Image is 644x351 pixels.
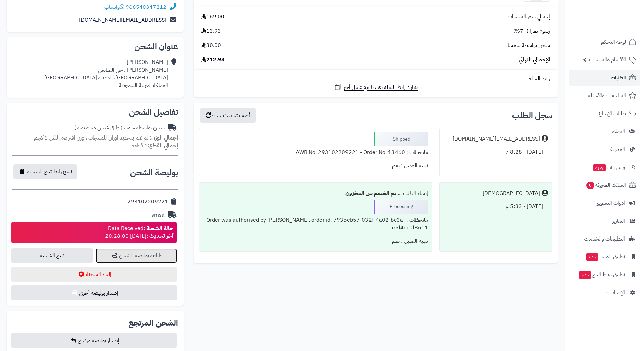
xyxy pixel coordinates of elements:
[569,34,640,50] a: لوحة التحكم
[200,108,256,123] button: أضف تحديث جديد
[148,142,178,150] strong: إجمالي القطع:
[513,27,550,35] span: رسوم تمارا (+7%)
[569,123,640,140] a: العملاء
[127,198,168,206] div: 293102209221
[96,248,177,263] a: طباعة بوليصة الشحن
[143,224,173,232] strong: حالة الشحنة :
[201,13,224,21] span: 169.00
[204,187,428,200] div: إنشاء الطلب ....
[204,214,428,234] div: ملاحظات : Order was authorised by [PERSON_NAME], order id: 7935eb57-032f-4a02-bc3a-e5f4dc0f8611
[126,3,166,11] a: 966540347212
[27,168,72,176] span: نسخ رابط تتبع الشحنة
[204,159,428,172] div: تنبيه العميل : نعم
[569,70,640,86] a: الطلبات
[606,288,625,297] span: الإعدادات
[569,267,640,283] a: تطبيق نقاط البيعجديد
[146,232,173,240] strong: آخر تحديث :
[593,162,625,172] span: وآتس آب
[569,231,640,247] a: التطبيقات والخدمات
[130,169,178,177] h2: بوليصة الشحن
[598,19,638,33] img: logo-2.png
[596,198,625,208] span: أدوات التسويق
[588,91,626,100] span: المراجعات والأسئلة
[151,211,165,219] div: smsa
[579,271,591,279] span: جديد
[132,142,178,150] small: 1 قطعة
[104,3,124,11] a: واتساب
[79,16,166,24] a: [EMAIL_ADDRESS][DOMAIN_NAME]
[204,234,428,248] div: تنبيه العميل : نعم
[201,56,225,64] span: 212.93
[453,135,540,143] div: [EMAIL_ADDRESS][DOMAIN_NAME]
[444,146,548,159] div: [DATE] - 8:28 م
[150,134,178,142] strong: إجمالي الوزن:
[611,73,626,82] span: الطلبات
[374,200,428,214] div: Processing
[11,333,177,348] button: إصدار بوليصة مرتجع
[586,253,598,261] span: جديد
[11,285,177,300] button: إصدار بوليصة أخرى
[374,132,428,146] div: Shipped
[569,87,640,104] a: المراجعات والأسئلة
[589,55,626,65] span: الأقسام والمنتجات
[612,127,625,136] span: العملاء
[13,164,77,179] button: نسخ رابط تتبع الشحنة
[44,58,168,89] div: [PERSON_NAME] [PERSON_NAME] ، حي العنابس [GEOGRAPHIC_DATA]، المدينة [GEOGRAPHIC_DATA] المملكة الع...
[204,146,428,159] div: ملاحظات : AWB No. 293102209221 - Order No. 13460
[334,83,418,91] a: شارك رابط السلة نفسها مع عميل آخر
[585,252,625,261] span: تطبيق المتجر
[612,216,625,226] span: التقارير
[586,182,594,189] span: 0
[508,13,550,21] span: إجمالي سعر المنتجات
[12,108,178,116] h2: تفاصيل الشحن
[508,42,550,49] span: شحن بواسطة سمسا
[201,27,221,35] span: 13.93
[569,177,640,193] a: السلات المتروكة0
[569,284,640,301] a: الإعدادات
[344,83,418,91] span: شارك رابط السلة نفسها مع عميل آخر
[12,43,178,51] h2: عنوان الشحن
[569,141,640,157] a: المدونة
[519,56,550,64] span: الإجمالي النهائي
[569,195,640,211] a: أدوات التسويق
[586,180,626,190] span: السلات المتروكة
[444,200,548,213] div: [DATE] - 5:33 م
[128,319,178,327] h2: الشحن المرتجع
[74,124,122,132] span: ( طرق شحن مخصصة )
[11,248,93,263] a: تتبع الشحنة
[483,190,540,197] div: [DEMOGRAPHIC_DATA]
[34,134,148,142] span: لم تقم بتحديد أوزان للمنتجات ، وزن افتراضي للكل 1 كجم
[74,124,165,132] div: شحن بواسطة سمسا
[593,164,606,171] span: جديد
[201,42,221,49] span: 30.00
[569,213,640,229] a: التقارير
[584,234,625,244] span: التطبيقات والخدمات
[345,189,396,197] b: تم الخصم من المخزون
[569,105,640,122] a: طلبات الإرجاع
[578,270,625,279] span: تطبيق نقاط البيع
[11,267,177,282] button: إلغاء الشحنة
[196,75,555,83] div: رابط السلة
[569,159,640,175] a: وآتس آبجديد
[105,225,173,240] div: Data Received [DATE] 20:28:00
[599,109,626,118] span: طلبات الإرجاع
[601,37,626,47] span: لوحة التحكم
[610,145,625,154] span: المدونة
[512,111,552,120] h3: سجل الطلب
[569,249,640,265] a: تطبيق المتجرجديد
